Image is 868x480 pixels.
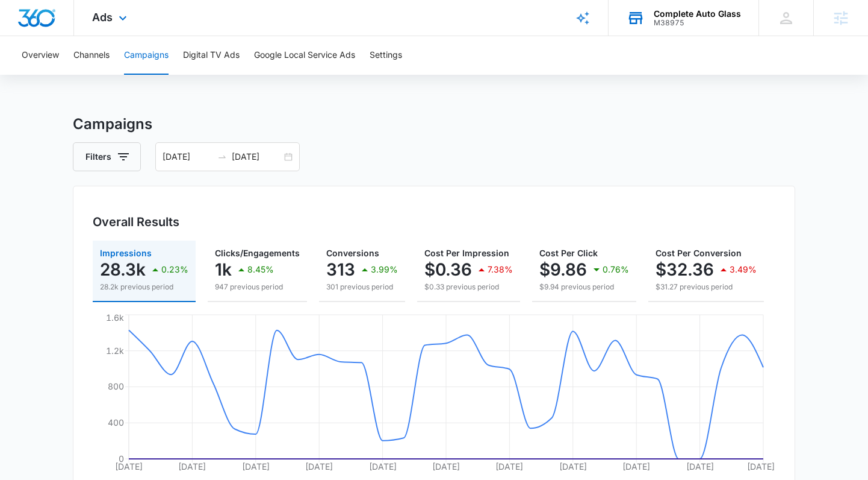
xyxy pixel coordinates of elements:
[247,265,274,274] p: 8.45%
[100,248,152,258] span: Impressions
[656,248,742,258] span: Cost Per Conversion
[163,150,212,163] input: Start date
[656,260,714,279] p: $32.36
[432,461,460,472] tspan: [DATE]
[622,461,650,472] tspan: [DATE]
[603,265,629,274] p: 0.76%
[178,461,206,472] tspan: [DATE]
[92,11,113,24] span: Ads
[232,150,282,163] input: End date
[124,36,169,75] button: Campaigns
[654,19,741,27] div: account id
[539,248,598,258] span: Cost Per Click
[73,36,110,75] button: Channels
[106,346,124,356] tspan: 1.2k
[93,213,179,231] h3: Overall Results
[686,461,714,472] tspan: [DATE]
[100,260,146,279] p: 28.3k
[215,260,232,279] p: 1k
[326,282,398,292] p: 301 previous period
[108,417,124,428] tspan: 400
[488,265,513,274] p: 7.38%
[424,260,472,279] p: $0.36
[539,260,587,279] p: $9.86
[215,248,300,258] span: Clicks/Engagements
[108,381,124,391] tspan: 800
[217,152,227,162] span: swap-right
[217,152,227,162] span: to
[370,36,402,75] button: Settings
[305,461,333,472] tspan: [DATE]
[559,461,587,472] tspan: [DATE]
[326,260,355,279] p: 313
[242,461,270,472] tspan: [DATE]
[106,312,124,323] tspan: 1.6k
[119,453,124,464] tspan: 0
[495,461,523,472] tspan: [DATE]
[100,282,188,292] p: 28.2k previous period
[161,265,188,274] p: 0.23%
[73,113,795,135] h3: Campaigns
[539,282,629,292] p: $9.94 previous period
[369,461,397,472] tspan: [DATE]
[424,282,513,292] p: $0.33 previous period
[115,461,143,472] tspan: [DATE]
[22,36,59,75] button: Overview
[73,142,141,171] button: Filters
[424,248,509,258] span: Cost Per Impression
[326,248,379,258] span: Conversions
[215,282,300,292] p: 947 previous period
[183,36,240,75] button: Digital TV Ads
[254,36,355,75] button: Google Local Service Ads
[747,461,775,472] tspan: [DATE]
[730,265,757,274] p: 3.49%
[656,282,757,292] p: $31.27 previous period
[371,265,398,274] p: 3.99%
[654,9,741,19] div: account name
